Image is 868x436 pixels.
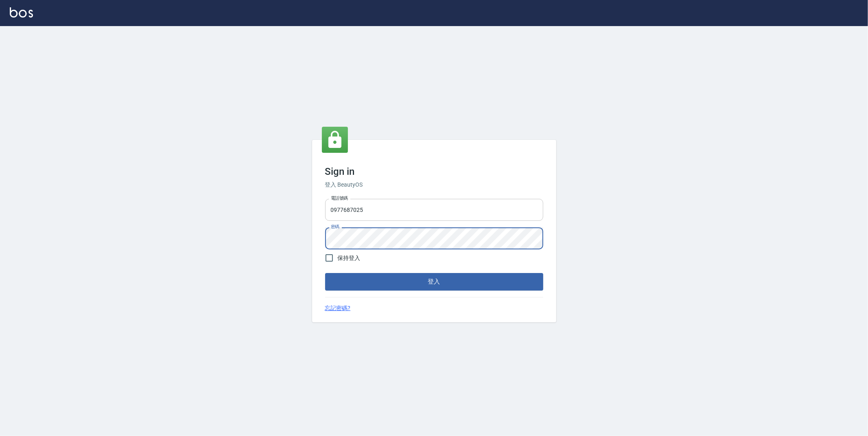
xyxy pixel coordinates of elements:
h6: 登入 BeautyOS [325,181,543,189]
label: 密碼 [331,224,339,230]
label: 電話號碼 [331,195,348,201]
a: 忘記密碼? [325,304,351,313]
span: 保持登入 [338,254,361,262]
img: Logo [10,7,33,18]
h3: Sign in [325,166,543,177]
button: 登入 [325,273,543,290]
